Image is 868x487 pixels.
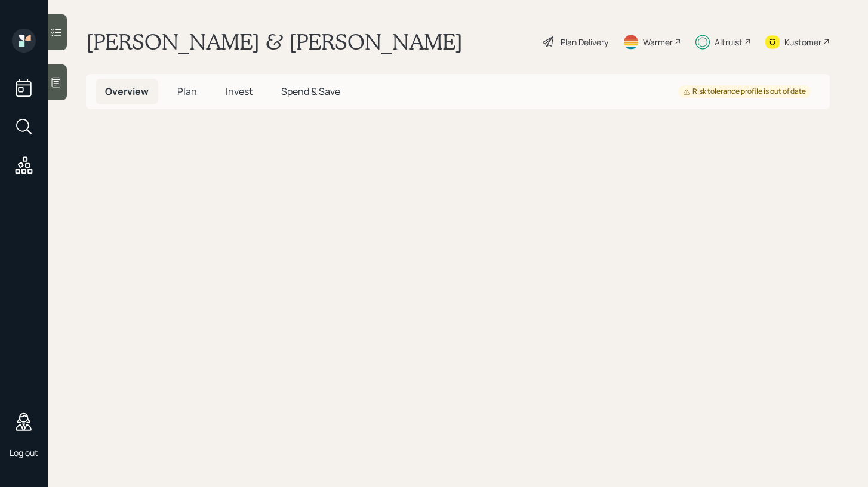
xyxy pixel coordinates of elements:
[643,36,673,48] div: Warmer
[226,85,253,98] span: Invest
[177,85,197,98] span: Plan
[10,447,38,458] div: Log out
[715,36,743,48] div: Altruist
[105,85,149,98] span: Overview
[281,85,340,98] span: Spend & Save
[86,29,463,55] h1: [PERSON_NAME] & [PERSON_NAME]
[784,36,821,48] div: Kustomer
[561,36,608,48] div: Plan Delivery
[683,87,806,97] div: Risk tolerance profile is out of date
